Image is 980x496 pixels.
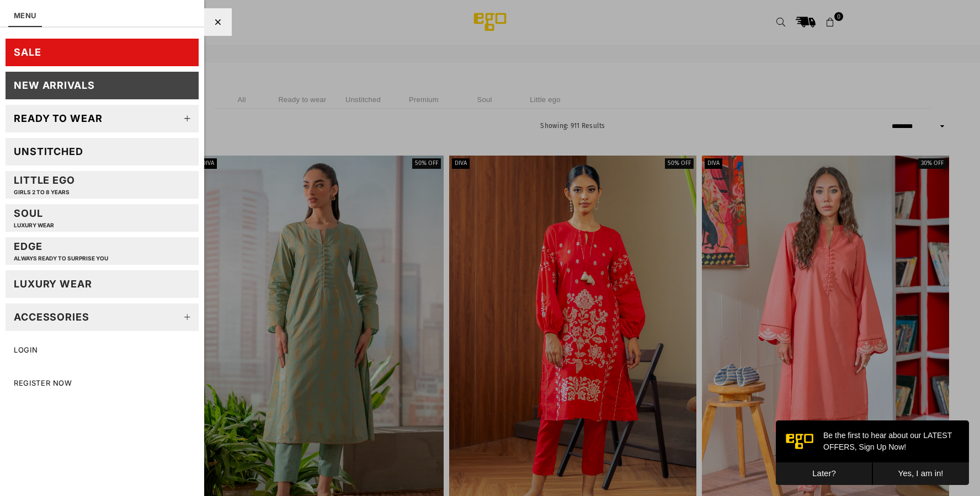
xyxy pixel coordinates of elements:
[6,171,199,199] a: Little EGOGIRLS 2 TO 8 YEARS
[204,8,232,36] div: Close Menu
[14,112,103,125] div: Ready to wear
[14,174,75,195] div: Little EGO
[14,11,36,20] a: MENU
[14,240,108,262] div: EDGE
[14,207,54,228] div: Soul
[6,204,199,232] a: SoulLUXURY WEAR
[14,79,95,92] div: New Arrivals
[6,72,199,99] a: New Arrivals
[6,39,199,66] a: SALE
[6,138,199,166] a: Unstitched
[14,145,83,158] div: Unstitched
[14,278,92,290] div: LUXURY WEAR
[14,46,41,58] div: SALE
[14,222,54,229] p: LUXURY WEAR
[6,237,199,265] a: EDGEAlways ready to surprise you
[776,420,969,485] iframe: webpush-onsite
[6,270,199,298] a: LUXURY WEAR
[14,255,108,262] p: Always ready to surprise you
[6,303,199,331] a: Accessories
[6,105,199,132] a: Ready to wear
[6,370,199,397] a: Register Now
[14,311,89,323] div: Accessories
[14,189,75,196] p: GIRLS 2 TO 8 YEARS
[6,337,199,364] a: LOGIN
